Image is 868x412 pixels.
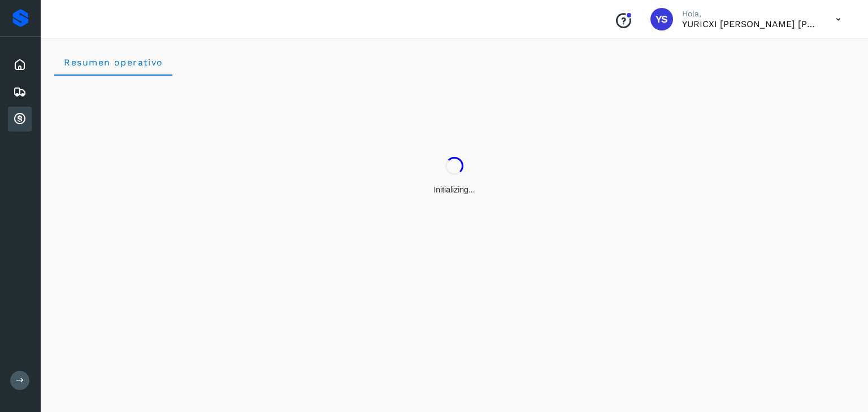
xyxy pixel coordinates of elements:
span: Resumen operativo [63,57,163,68]
div: Cuentas por cobrar [8,107,32,132]
p: YURICXI SARAHI CANIZALES AMPARO [682,19,818,29]
div: Embarques [8,80,32,104]
div: Inicio [8,52,32,77]
p: Hola, [682,9,818,19]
